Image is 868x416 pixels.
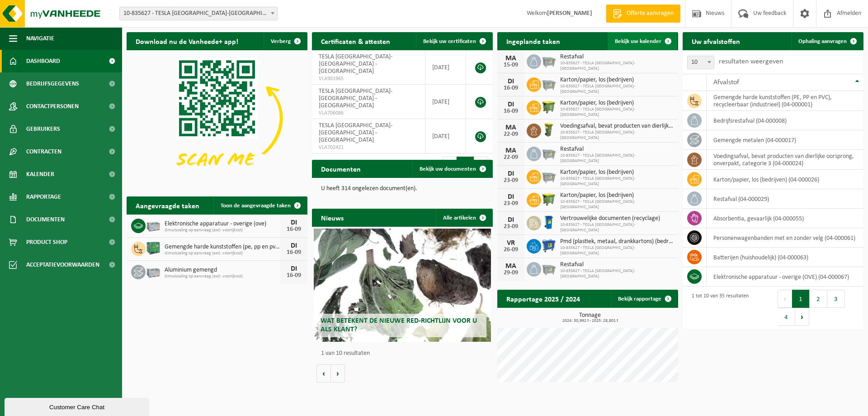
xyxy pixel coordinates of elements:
span: Documenten [26,208,65,231]
div: 23-09 [502,201,520,207]
span: Restafval [560,53,674,61]
span: Omwisseling op aanvraag (excl. voorrijkost) [165,251,280,256]
span: TESLA [GEOGRAPHIC_DATA]-[GEOGRAPHIC_DATA] - [GEOGRAPHIC_DATA] [319,53,392,75]
span: Verberg [271,38,291,44]
td: [DATE] [425,50,466,85]
td: gemengde metalen (04-000017) [707,130,863,150]
span: VLA702421 [319,144,418,151]
div: MA [502,124,520,131]
h2: Download nu de Vanheede+ app! [127,32,247,50]
span: 10-835627 - TESLA [GEOGRAPHIC_DATA]-[GEOGRAPHIC_DATA] [560,199,674,210]
img: WB-2500-GAL-GY-01 [541,76,557,91]
span: Contracten [26,140,61,163]
div: 16-09 [502,108,520,115]
td: bedrijfsrestafval (04-000008) [707,111,863,130]
div: DI [502,193,520,201]
iframe: chat widget [5,396,151,416]
img: PB-LB-0680-HPE-GY-01 [146,217,161,233]
div: MA [502,55,520,62]
div: MA [502,263,520,270]
button: Volgende [331,364,345,383]
p: U heeft 314 ongelezen document(en). [321,186,484,192]
span: Offerte aanvragen [624,9,676,18]
a: Ophaling aanvragen [791,32,863,50]
span: Voedingsafval, bevat producten van dierlijke oorsprong, onverpakt, categorie 3 [560,123,674,130]
span: 10-835627 - TESLA BELGIUM-ANTWERPEN - AARTSELAAR [120,7,277,20]
td: [DATE] [425,85,466,119]
button: 2 [810,290,827,308]
td: [DATE] [425,119,466,153]
div: DI [285,265,303,273]
a: Offerte aanvragen [606,5,680,23]
h3: Tonnage [502,312,678,323]
h2: Certificaten & attesten [312,32,399,50]
div: DI [285,242,303,249]
td: gemengde harde kunststoffen (PE, PP en PVC), recycleerbaar (industrieel) (04-000001) [707,91,863,111]
span: Toon de aangevraagde taken [221,203,291,209]
h2: Uw afvalstoffen [683,32,749,50]
td: voedingsafval, bevat producten van dierlijke oorsprong, onverpakt, categorie 3 (04-000024) [707,150,863,170]
p: 1 van 10 resultaten [321,350,488,357]
div: 22-09 [502,131,520,138]
div: 16-09 [285,273,303,279]
span: Gemengde harde kunststoffen (pe, pp en pvc), recycleerbaar (industrieel) [165,244,280,251]
span: 10-835627 - TESLA [GEOGRAPHIC_DATA]-[GEOGRAPHIC_DATA] [560,61,674,72]
span: Omwisseling op aanvraag (excl. voorrijkost) [165,228,280,233]
span: Product Shop [26,231,67,253]
span: Navigatie [26,27,54,50]
span: Vertrouwelijke documenten (recyclage) [560,215,674,222]
span: 10-835627 - TESLA [GEOGRAPHIC_DATA]-[GEOGRAPHIC_DATA] [560,153,674,164]
span: Contactpersonen [26,95,79,118]
div: DI [502,78,520,85]
div: 16-09 [502,85,520,91]
button: 4 [778,308,795,326]
img: WB-1100-HPE-GN-50 [541,191,557,207]
span: 10-835627 - TESLA [GEOGRAPHIC_DATA]-[GEOGRAPHIC_DATA] [560,245,674,256]
td: restafval (04-000029) [707,189,863,209]
img: PB-LB-0680-HPE-GY-01 [146,263,161,279]
span: TESLA [GEOGRAPHIC_DATA]-[GEOGRAPHIC_DATA] - [GEOGRAPHIC_DATA] [319,122,392,143]
div: 29-09 [502,270,520,276]
span: 10-835627 - TESLA [GEOGRAPHIC_DATA]-[GEOGRAPHIC_DATA] [560,176,674,187]
span: Elektronische apparatuur - overige (ove) [165,220,280,228]
span: Wat betekent de nieuwe RED-richtlijn voor u als klant? [321,317,477,333]
div: 23-09 [502,224,520,230]
button: 3 [827,290,845,308]
td: karton/papier, los (bedrijven) (04-000026) [707,170,863,189]
div: 1 tot 10 van 35 resultaten [687,289,749,327]
span: Bedrijfsgegevens [26,72,79,95]
a: Toon de aangevraagde taken [213,196,307,215]
h2: Aangevraagde taken [127,196,208,214]
img: WB-2500-GAL-GY-01 [541,261,557,276]
img: WB-0660-HPE-BE-01 [541,238,557,253]
span: 10-835627 - TESLA [GEOGRAPHIC_DATA]-[GEOGRAPHIC_DATA] [560,130,674,141]
img: WB-2500-GAL-GY-01 [541,53,557,68]
label: resultaten weergeven [719,58,783,65]
span: 10-835627 - TESLA [GEOGRAPHIC_DATA]-[GEOGRAPHIC_DATA] [560,84,674,95]
div: VR [502,239,520,247]
button: Next [795,308,809,326]
div: 26-09 [502,247,520,253]
td: absorbentia, gevaarlijk (04-000055) [707,209,863,228]
img: WB-0240-HPE-BE-09 [541,215,557,230]
button: Verberg [264,32,307,50]
span: Dashboard [26,50,60,72]
a: Alle artikelen [436,209,492,227]
span: Restafval [560,261,674,268]
span: Karton/papier, los (bedrijven) [560,169,674,176]
span: 10 [688,56,714,69]
h2: Nieuws [312,209,353,226]
span: 10-835627 - TESLA [GEOGRAPHIC_DATA]-[GEOGRAPHIC_DATA] [560,107,674,118]
a: Bekijk rapportage [611,290,677,308]
button: Vorige [316,364,331,383]
span: 10-835627 - TESLA [GEOGRAPHIC_DATA]-[GEOGRAPHIC_DATA] [560,222,674,233]
span: Bekijk uw documenten [420,166,476,172]
a: Bekijk uw kalender [608,32,677,50]
img: WB-2500-GAL-GY-01 [541,168,557,184]
h2: Documenten [312,160,370,177]
strong: [PERSON_NAME] [547,10,592,17]
td: personenwagenbanden met en zonder velg (04-000061) [707,228,863,248]
span: VLA706086 [319,110,418,117]
button: 1 [792,290,810,308]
